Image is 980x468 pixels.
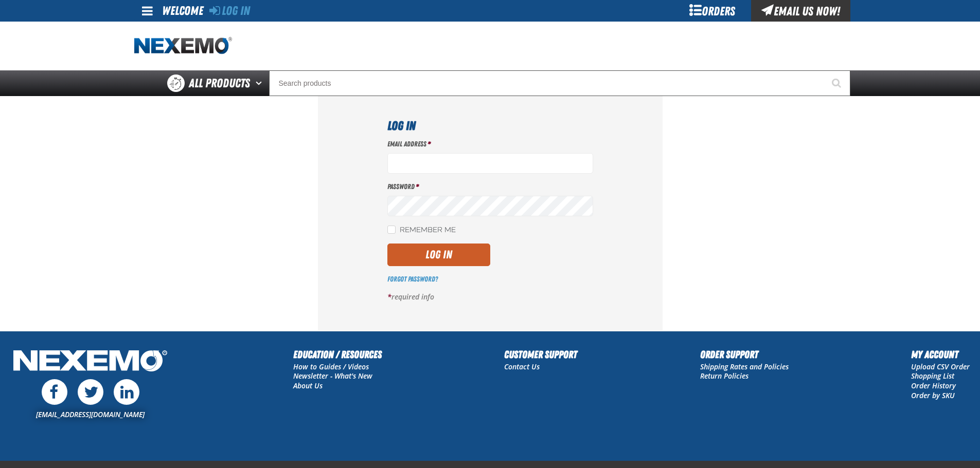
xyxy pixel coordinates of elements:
[189,74,250,92] span: All Products
[911,371,954,381] a: Shopping List
[387,292,593,302] p: required info
[387,139,593,149] label: Email Address
[293,347,382,362] h2: Education / Resources
[504,347,577,362] h2: Customer Support
[134,37,232,55] img: Nexemo logo
[911,390,955,400] a: Order by SKU
[269,70,850,96] input: Search
[911,362,970,371] a: Upload CSV Order
[293,362,369,371] a: How to Guides / Videos
[387,275,438,283] a: Forgot Password?
[700,371,749,381] a: Return Policies
[387,226,456,235] label: Remember Me
[293,381,323,390] a: About Us
[36,409,145,419] a: [EMAIL_ADDRESS][DOMAIN_NAME]
[209,4,250,18] a: Log In
[134,37,232,55] a: Home
[387,244,490,266] button: Log In
[387,182,593,192] label: Password
[504,362,540,371] a: Contact Us
[10,347,170,377] img: Nexemo Logo
[387,226,396,234] input: Remember Me
[700,347,789,362] h2: Order Support
[911,347,970,362] h2: My Account
[252,70,269,96] button: Open All Products pages
[387,117,593,135] h1: Log In
[700,362,789,371] a: Shipping Rates and Policies
[911,381,956,390] a: Order History
[825,70,850,96] button: Start Searching
[293,371,372,381] a: Newsletter - What's New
